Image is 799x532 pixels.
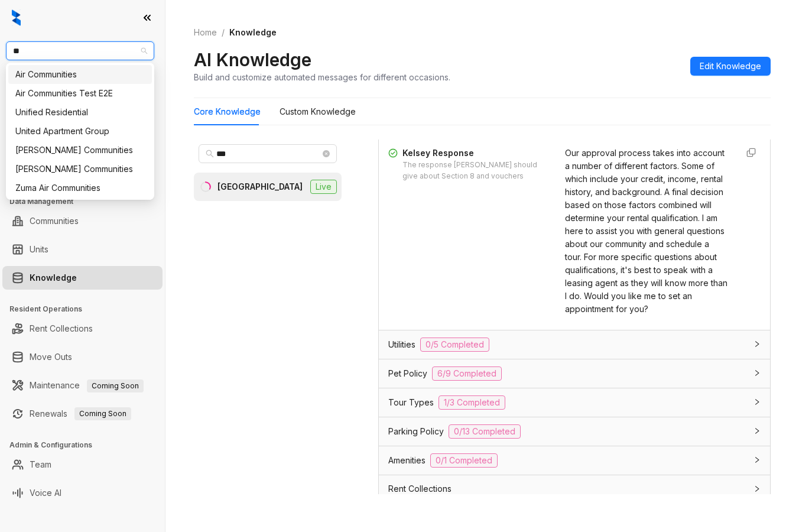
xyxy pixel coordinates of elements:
[388,396,434,409] span: Tour Types
[8,141,152,160] div: Villa Serena Communities
[2,266,163,290] li: Knowledge
[379,388,770,417] div: Tour Types1/3 Completed
[30,209,79,233] a: Communities
[430,453,498,468] span: 0/1 Completed
[30,317,93,340] a: Rent Collections
[379,475,770,502] div: Rent Collections
[8,84,152,103] div: Air Communities Test E2E
[9,196,165,207] h3: Data Management
[753,427,761,434] span: collapsed
[2,402,163,426] li: Renewals
[74,407,131,420] span: Coming Soon
[191,26,219,39] a: Home
[30,266,77,290] a: Knowledge
[87,379,144,392] span: Coming Soon
[9,440,165,450] h3: Admin & Configurations
[388,482,452,495] span: Rent Collections
[222,26,225,39] li: /
[388,454,426,467] span: Amenities
[753,456,761,463] span: collapsed
[700,60,761,73] span: Edit Knowledge
[15,106,145,119] div: Unified Residential
[2,130,163,154] li: Leasing
[194,48,311,71] h2: AI Knowledge
[194,105,261,118] div: Core Knowledge
[15,163,145,176] div: [PERSON_NAME] Communities
[15,68,145,81] div: Air Communities
[310,180,337,194] span: Live
[15,144,145,157] div: [PERSON_NAME] Communities
[2,158,163,182] li: Collections
[206,150,214,158] span: search
[753,369,761,377] span: collapsed
[15,181,145,194] div: Zuma Air Communities
[30,345,72,369] a: Move Outs
[439,395,505,410] span: 1/3 Completed
[388,338,415,351] span: Utilities
[379,417,770,446] div: Parking Policy0/13 Completed
[8,160,152,179] div: Villa Serena Communities
[2,374,163,397] li: Maintenance
[8,122,152,141] div: United Apartment Group
[30,402,131,426] a: RenewalsComing Soon
[565,148,727,314] span: Our approval process takes into account a number of different factors. Some of which include your...
[8,103,152,122] div: Unified Residential
[690,57,771,76] button: Edit Knowledge
[323,150,330,157] span: close-circle
[30,453,51,476] a: Team
[379,446,770,475] div: Amenities0/1 Completed
[8,179,152,197] div: Zuma Air Communities
[753,398,761,406] span: collapsed
[12,9,21,26] img: logo
[402,160,551,182] div: The response [PERSON_NAME] should give about Section 8 and vouchers
[2,481,163,505] li: Voice AI
[15,125,145,138] div: United Apartment Group
[30,481,61,505] a: Voice AI
[379,359,770,388] div: Pet Policy6/9 Completed
[2,238,163,261] li: Units
[449,424,521,439] span: 0/13 Completed
[15,87,145,100] div: Air Communities Test E2E
[753,340,761,348] span: collapsed
[194,71,450,83] div: Build and customize automated messages for different occasions.
[2,79,163,103] li: Leads
[229,27,277,37] span: Knowledge
[753,485,761,492] span: collapsed
[379,330,770,359] div: Utilities0/5 Completed
[30,238,48,261] a: Units
[420,338,489,352] span: 0/5 Completed
[280,105,356,118] div: Custom Knowledge
[217,180,303,193] div: [GEOGRAPHIC_DATA]
[2,345,163,369] li: Move Outs
[402,147,551,160] div: Kelsey Response
[388,425,444,438] span: Parking Policy
[2,453,163,476] li: Team
[2,317,163,340] li: Rent Collections
[8,65,152,84] div: Air Communities
[9,304,165,314] h3: Resident Operations
[388,367,427,380] span: Pet Policy
[432,366,502,381] span: 6/9 Completed
[2,209,163,233] li: Communities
